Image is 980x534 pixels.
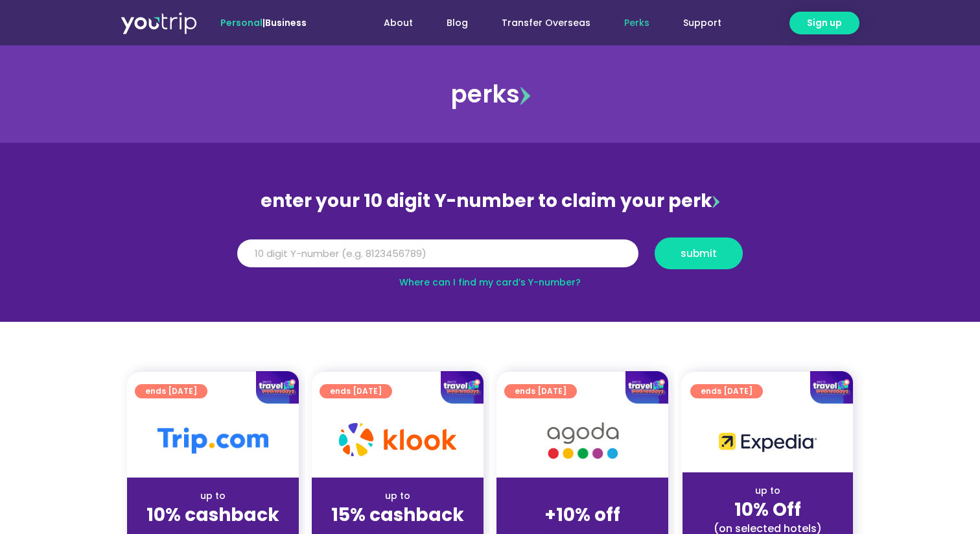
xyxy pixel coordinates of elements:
a: Transfer Overseas [485,11,607,35]
strong: 10% cashback [146,502,279,528]
form: Y Number [237,237,743,279]
div: up to [137,489,288,503]
input: 10 digit Y-number (e.g. 8123456789) [237,239,638,268]
a: Sign up [789,12,859,34]
a: Support [666,11,738,35]
a: Blog [430,11,485,35]
strong: +10% off [544,502,620,528]
a: Business [265,16,307,29]
strong: 15% cashback [331,502,464,528]
strong: 10% Off [734,497,801,522]
span: Personal [220,16,262,29]
span: submit [681,249,717,258]
button: submit [655,237,743,269]
div: up to [693,484,843,498]
span: | [220,16,307,29]
span: Sign up [807,16,842,30]
div: enter your 10 digit Y-number to claim your perk [231,184,749,218]
span: up to [570,489,594,502]
a: Perks [607,11,666,35]
a: About [367,11,430,35]
nav: Menu [342,11,738,35]
a: Where can I find my card’s Y-number? [399,276,581,289]
div: up to [322,489,473,503]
